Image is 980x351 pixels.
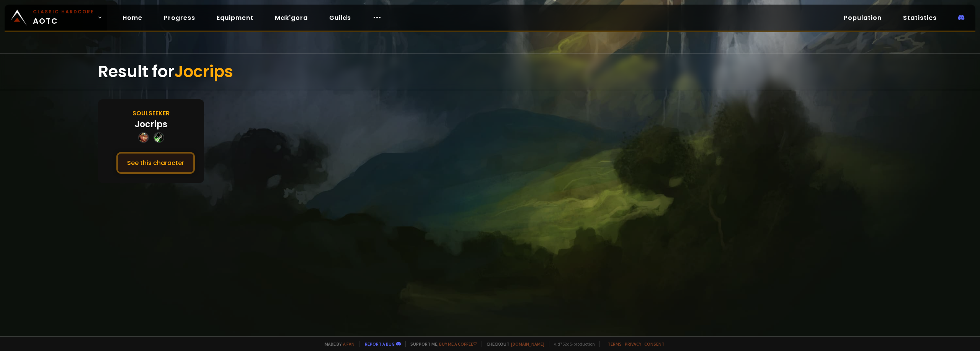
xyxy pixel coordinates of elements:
a: Classic HardcoreAOTC [5,5,107,31]
a: Population [838,10,888,26]
a: a fan [343,341,354,347]
a: Mak'gora [269,10,314,26]
div: Jocrips [135,118,167,131]
span: Jocrips [174,60,233,83]
a: Guilds [323,10,357,26]
a: Progress [158,10,201,26]
a: Home [116,10,149,26]
span: AOTC [33,8,94,27]
small: Classic Hardcore [33,8,94,15]
a: [DOMAIN_NAME] [511,341,544,347]
span: Checkout [482,341,544,347]
a: Report a bug [365,341,395,347]
a: Statistics [897,10,943,26]
a: Terms [608,341,622,347]
a: Equipment [211,10,260,26]
button: See this character [116,152,195,174]
div: Result for [98,54,882,90]
a: Privacy [625,341,641,347]
span: v. d752d5 - production [549,341,595,347]
a: Buy me a coffee [439,341,477,347]
span: Made by [320,341,354,347]
div: Soulseeker [132,108,170,118]
a: Consent [644,341,665,347]
span: Support me, [405,341,477,347]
